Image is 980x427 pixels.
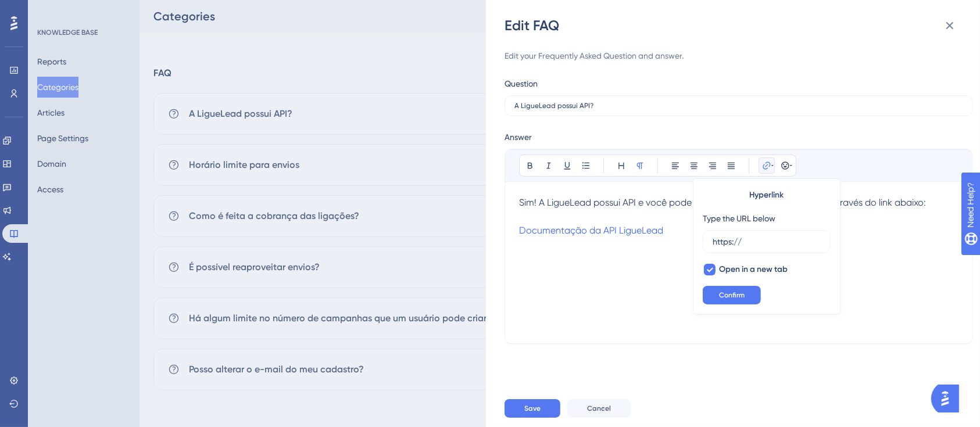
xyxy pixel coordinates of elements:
div: Edit FAQ [505,16,964,35]
span: Open in a new tab [719,263,788,277]
span: Confirm [719,290,745,300]
div: Question [505,77,538,91]
span: Need Help? [27,3,73,17]
button: Cancel [567,399,631,418]
span: Hyperlink [749,188,784,202]
input: Type the value [713,235,821,248]
div: Answer [505,130,973,144]
button: Save [505,399,560,418]
a: Documentação da API LigueLead [519,225,663,236]
span: Save [524,404,541,413]
div: Edit your Frequently Asked Question and answer. [505,49,973,63]
button: Confirm [703,286,761,304]
span: Sim! A LigueLead possui API e você pode consultar todas as informações através do link abaixo: [519,197,926,208]
iframe: UserGuiding AI Assistant Launcher [931,381,966,416]
div: Type the URL below [703,211,775,225]
span: Cancel [587,404,611,413]
input: Type the question [514,102,963,110]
